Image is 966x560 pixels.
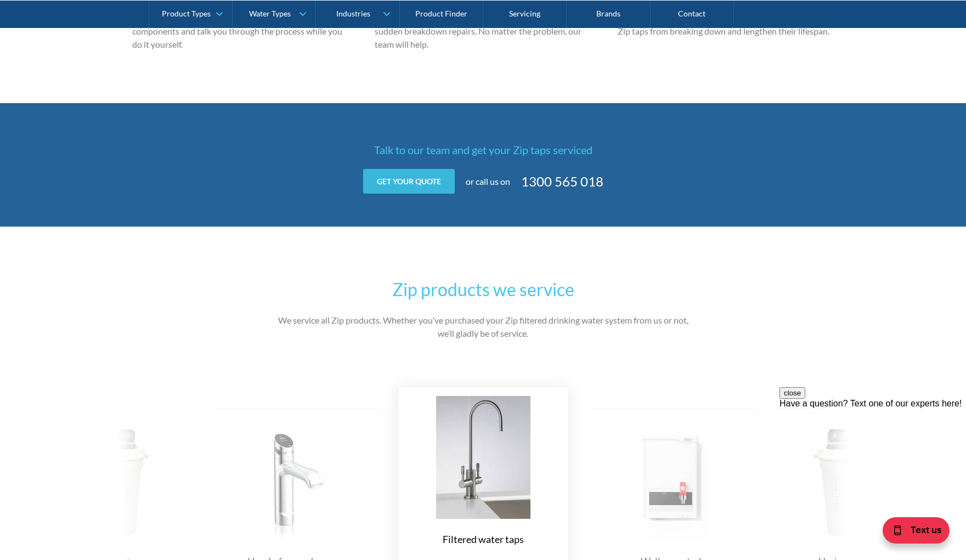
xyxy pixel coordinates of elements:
[363,169,455,194] a: Get your quote
[269,276,697,303] h2: Zip products we service
[269,314,697,340] p: We service all Zip products. Whether you’ve purchased your Zip filtered drinking water system fro...
[269,142,697,158] h4: Talk to our team and get your Zip taps serviced
[521,172,603,191] a: 1300 565 018
[443,532,524,547] div: Filtered water taps
[856,505,966,560] iframe: podium webchat widget bubble
[162,9,211,18] div: Product Types
[779,387,966,519] iframe: podium webchat widget prompt
[466,175,510,188] p: or call us on
[336,9,370,18] div: Industries
[596,418,745,541] img: Wall mounted
[221,418,370,541] img: Hands-free and sensor
[409,396,558,519] img: Filtered water taps
[249,9,291,18] div: Water Types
